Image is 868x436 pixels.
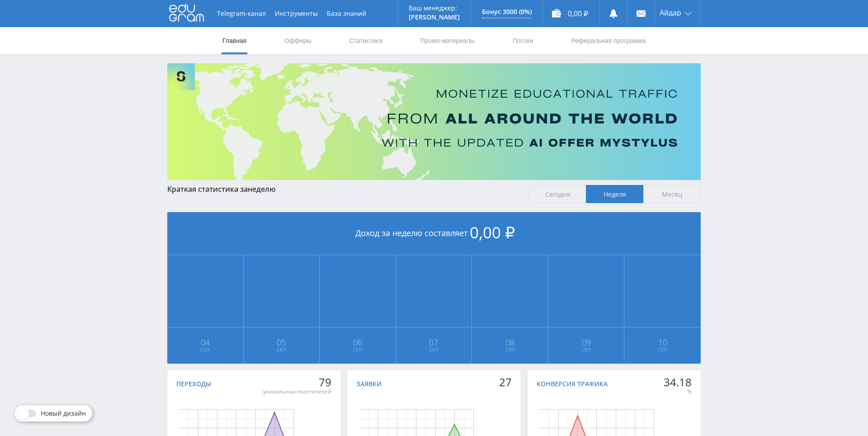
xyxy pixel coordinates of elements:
span: 07 [396,339,472,346]
div: Доход за неделю составляет [167,212,701,255]
span: Сен [549,346,624,353]
span: 05 [244,339,319,346]
div: 79 [263,376,331,389]
div: Заявки [356,380,382,388]
span: 08 [472,339,547,346]
span: 09 [549,339,624,346]
span: Сен [625,346,700,353]
div: 34.18 [664,376,692,389]
p: Бонус 3000 (0%) [482,8,532,15]
a: Статистика [348,27,383,54]
a: Потоки [512,27,534,54]
span: Сен [168,346,243,353]
span: 0,00 ₽ [470,222,515,243]
p: Ваш менеджер: [409,5,460,12]
span: Сегодня [529,185,586,203]
div: % [664,388,692,395]
span: Сен [472,346,547,353]
div: Краткая статистика за [167,185,520,193]
div: уникальных посетителей [263,388,331,395]
img: Banner [167,63,701,180]
span: 10 [625,339,700,346]
span: Месяц [643,185,701,203]
span: 04 [168,339,243,346]
span: Сен [244,346,319,353]
a: Реферальная программа [570,27,646,54]
a: Промо-материалы [420,27,476,54]
span: неделю [248,184,276,194]
span: Сен [320,346,395,353]
a: Офферы [283,27,312,54]
span: 06 [320,339,395,346]
a: Главная [222,27,247,54]
span: Сен [396,346,472,353]
span: Новый дизайн [41,410,86,417]
span: Айдар [660,9,681,16]
span: Неделя [586,185,643,203]
p: [PERSON_NAME] [409,14,460,21]
div: 27 [499,376,512,389]
div: Переходы [176,380,211,388]
div: Конверсия трафика [537,380,608,388]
